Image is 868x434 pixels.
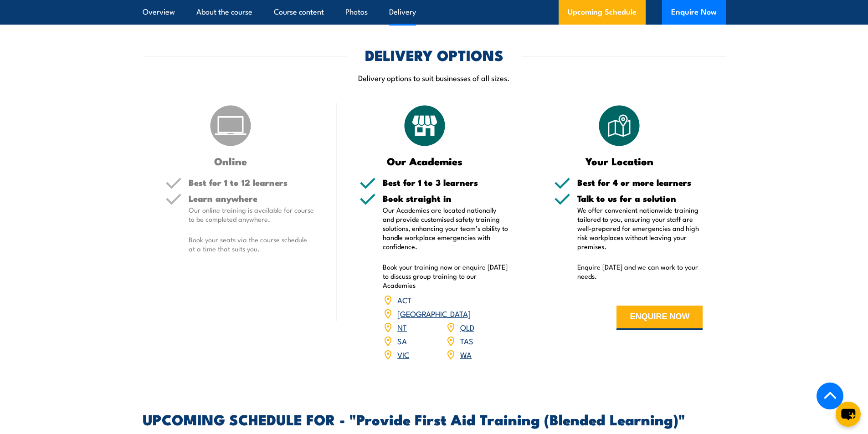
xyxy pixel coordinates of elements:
[577,178,703,187] h5: Best for 4 or more learners
[397,322,407,332] a: NT
[360,156,490,166] h3: Our Academies
[383,262,508,290] p: Book your training now or enquire [DATE] to discuss group training to our Academies
[189,235,314,253] p: Book your seats via the course schedule at a time that suits you.
[165,156,296,166] h3: Online
[616,306,703,330] button: ENQUIRE NOW
[383,178,508,187] h5: Best for 1 to 3 learners
[577,194,703,203] h5: Talk to us for a solution
[383,205,508,251] p: Our Academies are located nationally and provide customised safety training solutions, enhancing ...
[460,349,472,360] a: WA
[143,413,726,425] h2: UPCOMING SCHEDULE FOR - "Provide First Aid Training (Blended Learning)"
[577,262,703,281] p: Enquire [DATE] and we can work to your needs.
[397,308,471,319] a: [GEOGRAPHIC_DATA]
[189,205,314,224] p: Our online training is available for course to be completed anywhere.
[365,48,503,61] h2: DELIVERY OPTIONS
[143,72,726,83] p: Delivery options to suit businesses of all sizes.
[383,194,508,203] h5: Book straight in
[577,205,703,251] p: We offer convenient nationwide training tailored to you, ensuring your staff are well-prepared fo...
[189,178,314,187] h5: Best for 1 to 12 learners
[460,335,473,346] a: TAS
[836,402,861,427] button: chat-button
[397,335,407,346] a: SA
[460,322,474,332] a: QLD
[397,349,409,360] a: VIC
[189,194,314,203] h5: Learn anywhere
[554,156,685,166] h3: Your Location
[397,294,411,305] a: ACT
